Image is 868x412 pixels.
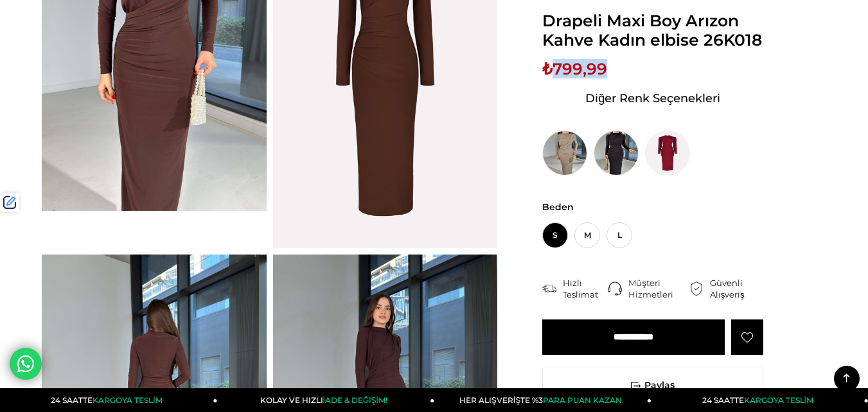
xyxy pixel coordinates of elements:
span: Drapeli Maxi Boy Arızon Kahve Kadın elbise 26K018 [542,11,763,49]
span: S [542,222,568,248]
span: M [574,222,600,248]
span: Diğer Renk Seçenekleri [585,88,720,109]
img: Drapeli Maxi Boy Arızon Bordo Kadın elbise 26K018 [645,130,690,175]
span: L [607,222,632,248]
a: KOLAY VE HIZLIİADE & DEĞİŞİM! [218,388,435,412]
img: Drapeli Maxi Boy Arızon Haki Kadın elbise 26K018 [542,130,587,175]
img: shipping.png [542,282,556,296]
div: Hızlı Teslimat [563,277,608,300]
span: ₺799,99 [542,59,607,78]
span: PARA PUAN KAZAN [543,395,622,405]
div: Müşteri Hizmetleri [628,277,689,300]
span: Paylaş [543,368,763,402]
span: İADE & DEĞİŞİM! [323,395,387,405]
span: KARGOYA TESLİM [93,395,162,405]
a: HER ALIŞVERİŞTE %3PARA PUAN KAZAN [434,388,651,412]
img: call-center.png [608,282,622,296]
div: Güvenli Alışveriş [710,277,763,300]
a: 24 SAATTEKARGOYA TESLİM [1,388,218,412]
img: security.png [689,282,704,296]
a: Favorilere Ekle [731,319,763,355]
img: Drapeli Maxi Boy Arızon Siyah Kadın elbise 26K018 [594,130,639,175]
span: KARGOYA TESLİM [744,395,813,405]
span: Beden [542,201,763,213]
